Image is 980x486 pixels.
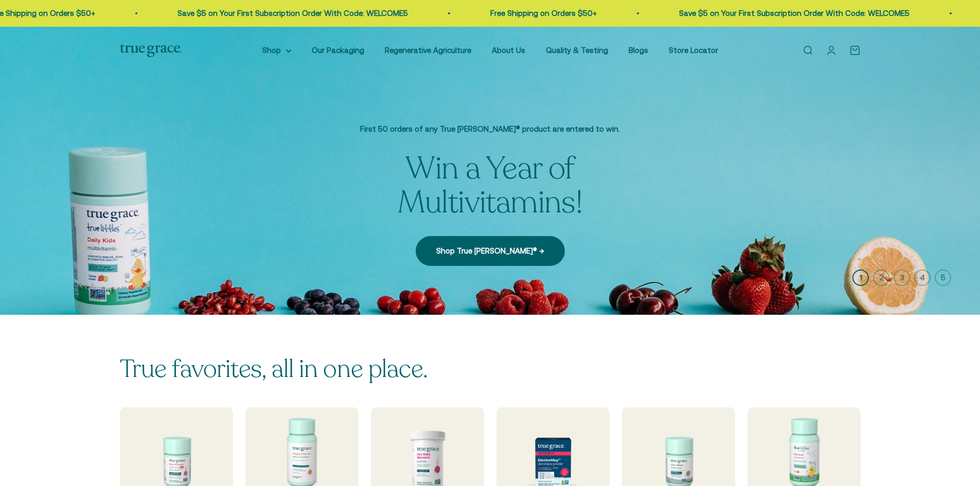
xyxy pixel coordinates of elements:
[120,352,428,386] split-lines: True favorites, all in one place.
[894,269,910,286] button: 3
[852,269,869,286] button: 1
[669,46,718,55] a: Store Locator
[385,46,471,55] a: Regenerative Agriculture
[873,269,889,286] button: 2
[172,7,403,20] p: Save $5 on Your First Subscription Order With Code: WELCOME5
[312,46,364,55] a: Our Packaging
[320,123,660,135] p: First 50 orders of any True [PERSON_NAME]® product are entered to win.
[674,7,904,20] p: Save $5 on Your First Subscription Order With Code: WELCOME5
[546,46,608,55] a: Quality & Testing
[262,44,291,57] summary: Shop
[914,269,931,286] button: 4
[485,9,592,17] a: Free Shipping on Orders $50+
[398,148,583,224] split-lines: Win a Year of Multivitamins!
[492,46,525,55] a: About Us
[416,236,565,266] a: Shop True [PERSON_NAME]® →
[935,269,951,286] button: 5
[629,46,648,55] a: Blogs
